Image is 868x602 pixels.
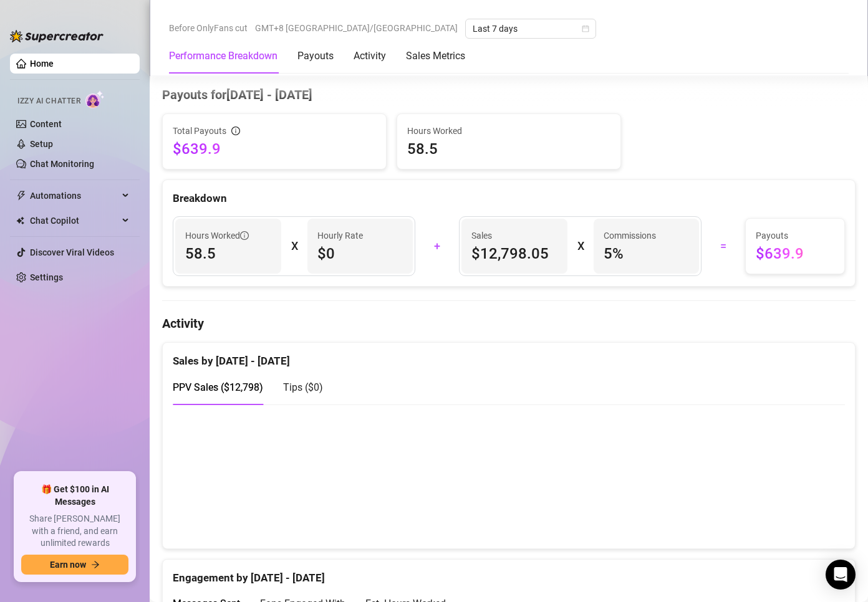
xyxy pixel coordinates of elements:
div: Performance Breakdown [169,49,277,64]
img: AI Chatter [85,90,105,108]
span: Sales [471,229,557,242]
div: + [423,236,451,256]
div: X [577,236,584,256]
span: GMT+8 [GEOGRAPHIC_DATA]/[GEOGRAPHIC_DATA] [255,19,458,37]
a: Chat Monitoring [30,159,94,169]
div: Sales Metrics [406,49,465,64]
span: PPV Sales ( $12,798 ) [173,381,263,393]
span: Tips ( $0 ) [283,381,323,393]
div: = [709,236,738,256]
div: Activity [354,49,386,64]
a: Content [30,119,62,129]
div: Open Intercom Messenger [826,560,856,590]
a: Setup [30,139,53,149]
article: Hourly Rate [317,229,363,242]
span: thunderbolt [16,191,26,201]
span: 58.5 [185,244,271,264]
span: calendar [582,25,589,32]
span: Hours Worked [185,229,249,242]
span: Last 7 days [473,19,589,38]
h4: Payouts for [DATE] - [DATE] [162,86,856,103]
span: $0 [317,244,403,264]
span: arrow-right [91,560,100,569]
div: Engagement by [DATE] - [DATE] [173,560,845,586]
span: Earn now [50,560,86,570]
div: Sales by [DATE] - [DATE] [173,343,845,370]
a: Discover Viral Videos [30,247,114,257]
div: Payouts [297,49,334,64]
span: Total Payouts [173,124,226,138]
img: Chat Copilot [16,216,24,225]
span: info-circle [231,127,240,135]
span: 58.5 [407,139,610,159]
span: Hours Worked [407,124,610,138]
span: Chat Copilot [30,211,118,231]
span: Automations [30,186,118,206]
span: $639.9 [756,244,834,264]
span: $639.9 [173,139,376,159]
div: X [291,236,297,256]
div: Breakdown [173,190,845,207]
span: 🎁 Get $100 in AI Messages [21,484,128,508]
img: logo-BBDzfeDw.svg [10,30,104,42]
span: info-circle [240,231,249,240]
h4: Activity [162,315,856,332]
span: Payouts [756,229,834,242]
span: $12,798.05 [471,244,557,264]
article: Commissions [604,229,656,242]
span: Before OnlyFans cut [169,19,248,37]
a: Settings [30,272,63,282]
span: 5 % [604,244,690,264]
span: Share [PERSON_NAME] with a friend, and earn unlimited rewards [21,513,128,550]
button: Earn nowarrow-right [21,555,128,575]
a: Home [30,59,54,69]
span: Izzy AI Chatter [17,95,80,107]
